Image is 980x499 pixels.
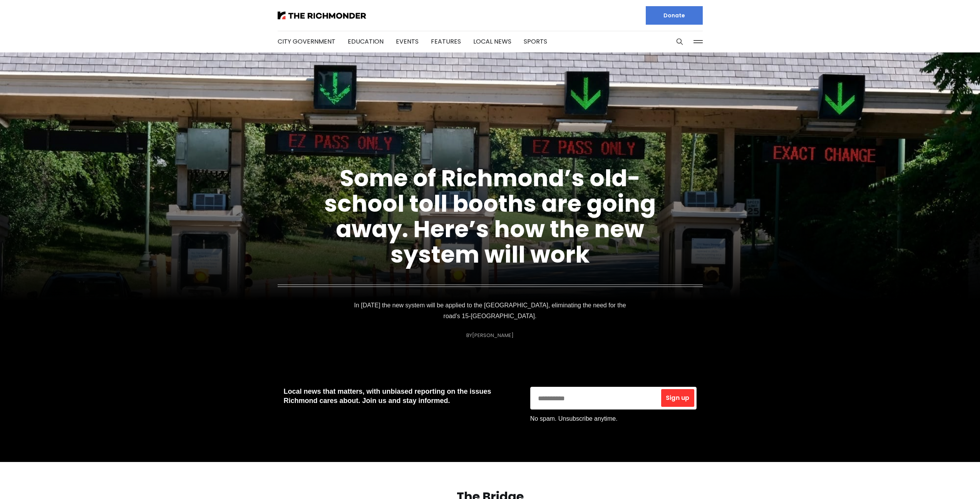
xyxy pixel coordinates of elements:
[661,389,694,407] button: Sign up
[396,37,419,46] a: Events
[284,387,518,405] p: Local news that matters, with unbiased reporting on the issues Richmond cares about. Join us and ...
[666,395,689,401] span: Sign up
[530,415,619,423] span: No spam. Unsubscribe anytime.
[646,6,703,25] a: Donate
[473,37,511,46] a: Local News
[431,37,461,46] a: Features
[278,12,366,19] img: The Richmonder
[524,37,547,46] a: Sports
[466,332,514,338] div: By
[348,37,384,46] a: Education
[353,300,627,322] p: In [DATE] the new system will be applied to the [GEOGRAPHIC_DATA], eliminating the need for the r...
[674,36,685,47] button: Search this site
[472,332,514,339] a: [PERSON_NAME]
[278,37,335,46] a: City Government
[324,162,656,271] a: Some of Richmond’s old-school toll booths are going away. Here’s how the new system will work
